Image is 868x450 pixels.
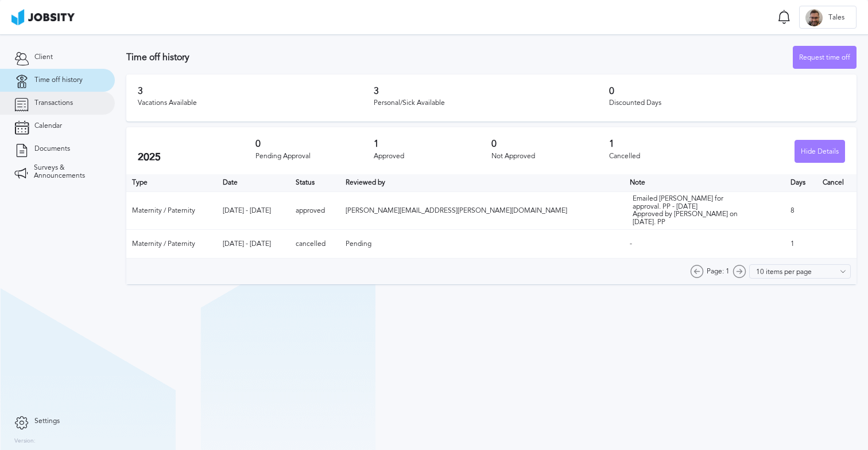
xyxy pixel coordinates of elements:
div: Vacations Available [138,99,374,107]
span: Documents [34,145,70,153]
span: Transactions [34,99,73,107]
th: Toggle SortBy [340,174,623,191]
th: Toggle SortBy [217,174,290,191]
th: Toggle SortBy [290,174,340,191]
div: Request time off [793,46,856,69]
td: 1 [785,230,817,259]
td: 8 [785,191,817,229]
span: Client [34,53,53,61]
span: - [630,240,632,248]
td: [DATE] - [DATE] [217,191,290,229]
button: Hide Details [795,140,845,163]
h3: 1 [374,139,491,149]
h3: 3 [374,86,610,96]
h3: 3 [138,86,374,96]
span: Tales [823,14,850,22]
span: [PERSON_NAME][EMAIL_ADDRESS][PERSON_NAME][DOMAIN_NAME] [346,206,567,214]
div: Pending Approval [255,152,373,161]
div: Personal/Sick Available [374,99,610,107]
h3: Time off history [126,52,793,62]
h3: 0 [255,139,373,149]
span: Settings [34,417,60,425]
h2: 2025 [138,151,255,163]
th: Cancel [817,174,857,191]
img: ab4bad089aa723f57921c736e9817d99.png [11,9,75,25]
td: cancelled [290,230,340,259]
span: Calendar [34,122,62,130]
td: approved [290,191,340,229]
span: Page: 1 [707,268,730,276]
div: Approved [374,152,491,161]
span: Surveys & Announcements [34,164,100,180]
div: Discounted Days [609,99,845,107]
th: Type [126,174,217,191]
label: Version: [14,438,36,445]
div: T [805,9,823,26]
button: TTales [799,6,857,29]
td: [DATE] - [DATE] [217,230,290,259]
div: Hide Details [795,140,844,163]
div: Not Approved [491,152,609,161]
span: Pending [346,240,371,248]
button: Request time off [793,46,857,69]
div: Cancelled [609,152,727,161]
td: Maternity / Paternity [126,230,217,259]
h3: 1 [609,139,727,149]
div: Emailed [PERSON_NAME] for approval. PP - [DATE] Approved by [PERSON_NAME] on [DATE]. PP [633,195,747,226]
h3: 0 [491,139,609,149]
th: Days [785,174,817,191]
td: Maternity / Paternity [126,191,217,229]
th: Toggle SortBy [624,174,785,191]
span: Time off history [34,76,83,84]
h3: 0 [609,86,845,96]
